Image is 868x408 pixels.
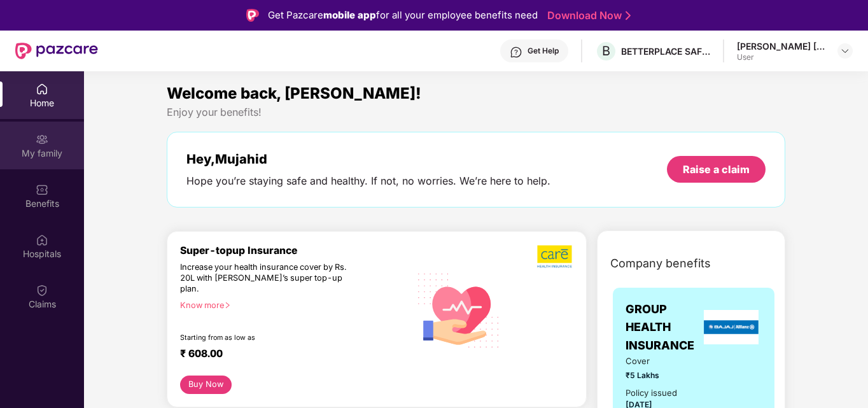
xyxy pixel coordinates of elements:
[186,174,550,188] div: Hope you’re staying safe and healthy. If not, no worries. We’re here to help.
[167,84,421,102] span: Welcome back, [PERSON_NAME]!
[626,9,631,22] img: Stroke
[737,40,826,52] div: [PERSON_NAME] [PERSON_NAME]
[626,369,685,381] span: ₹5 Lakhs
[626,386,677,400] div: Policy issued
[626,300,701,355] span: GROUP HEALTH INSURANCE
[186,151,550,167] div: Hey, Mujahid
[510,46,522,59] img: svg+xml;base64,PHN2ZyBpZD0iSGVscC0zMngzMiIgeG1sbnM9Imh0dHA6Ly93d3cudzMub3JnLzIwMDAvc3ZnIiB3aWR0aD...
[246,9,259,22] img: Logo
[410,260,508,360] img: svg+xml;base64,PHN2ZyB4bWxucz0iaHR0cDovL3d3dy53My5vcmcvMjAwMC9zdmciIHhtbG5zOnhsaW5rPSJodHRwOi8vd3...
[36,83,48,95] img: svg+xml;base64,PHN2ZyBpZD0iSG9tZSIgeG1sbnM9Imh0dHA6Ly93d3cudzMub3JnLzIwMDAvc3ZnIiB3aWR0aD0iMjAiIG...
[683,162,750,176] div: Raise a claim
[167,106,785,119] div: Enjoy your benefits!
[602,43,610,59] span: B
[36,133,48,146] img: svg+xml;base64,PHN2ZyB3aWR0aD0iMjAiIGhlaWdodD0iMjAiIHZpZXdCb3g9IjAgMCAyMCAyMCIgZmlsbD0ibm9uZSIgeG...
[36,284,48,297] img: svg+xml;base64,PHN2ZyBpZD0iQ2xhaW0iIHhtbG5zPSJodHRwOi8vd3d3LnczLm9yZy8yMDAwL3N2ZyIgd2lkdGg9IjIwIi...
[840,46,850,56] img: svg+xml;base64,PHN2ZyBpZD0iRHJvcGRvd24tMzJ4MzIiIHhtbG5zPSJodHRwOi8vd3d3LnczLm9yZy8yMDAwL3N2ZyIgd2...
[737,52,826,62] div: User
[224,302,231,309] span: right
[180,244,410,257] div: Super-topup Insurance
[537,244,573,269] img: b5dec4f62d2307b9de63beb79f102df3.png
[704,310,759,344] img: insurerLogo
[15,43,98,59] img: New Pazcare Logo
[36,183,48,196] img: svg+xml;base64,PHN2ZyBpZD0iQmVuZWZpdHMiIHhtbG5zPSJodHRwOi8vd3d3LnczLm9yZy8yMDAwL3N2ZyIgd2lkdGg9Ij...
[547,9,627,22] a: Download Now
[610,255,711,272] span: Company benefits
[180,300,402,309] div: Know more
[626,355,685,368] span: Cover
[268,8,538,23] div: Get Pazcare for all your employee benefits need
[180,348,397,363] div: ₹ 608.00
[528,46,559,56] div: Get Help
[180,376,232,394] button: Buy Now
[180,334,356,342] div: Starting from as low as
[621,45,710,57] div: BETTERPLACE SAFETY SOLUTIONS PRIVATE LIMITED
[36,234,48,246] img: svg+xml;base64,PHN2ZyBpZD0iSG9zcGl0YWxzIiB4bWxucz0iaHR0cDovL3d3dy53My5vcmcvMjAwMC9zdmciIHdpZHRoPS...
[323,9,376,21] strong: mobile app
[180,262,354,295] div: Increase your health insurance cover by Rs. 20L with [PERSON_NAME]’s super top-up plan.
